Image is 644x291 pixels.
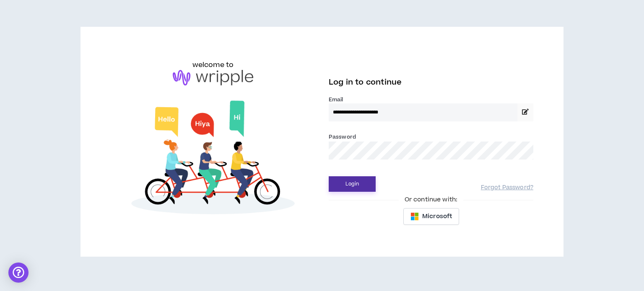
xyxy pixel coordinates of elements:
a: Forgot Password? [481,184,533,192]
span: Or continue with: [399,195,463,204]
img: Welcome to Wripple [111,94,315,224]
div: Open Intercom Messenger [8,263,29,283]
button: Microsoft [403,208,459,225]
span: Log in to continue [329,77,402,88]
button: Login [329,176,376,192]
label: Password [329,133,356,141]
h6: welcome to [192,60,234,70]
img: logo-brand.png [173,70,253,86]
label: Email [329,96,533,103]
span: Microsoft [422,212,452,221]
